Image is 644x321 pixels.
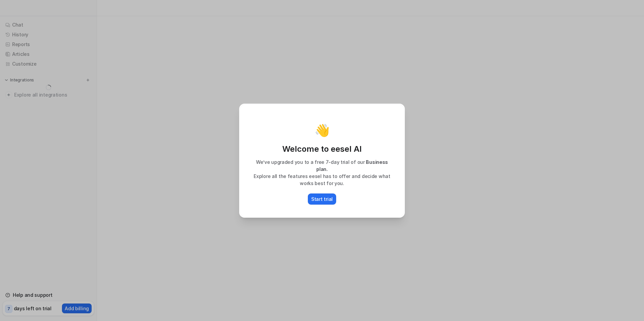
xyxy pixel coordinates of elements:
p: We’ve upgraded you to a free 7-day trial of our [247,158,397,173]
p: Start trial [311,195,333,203]
p: Explore all the features eesel has to offer and decide what works best for you. [247,173,397,187]
p: 👋 [315,123,330,137]
p: Welcome to eesel AI [247,144,397,154]
button: Start trial [308,193,336,205]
